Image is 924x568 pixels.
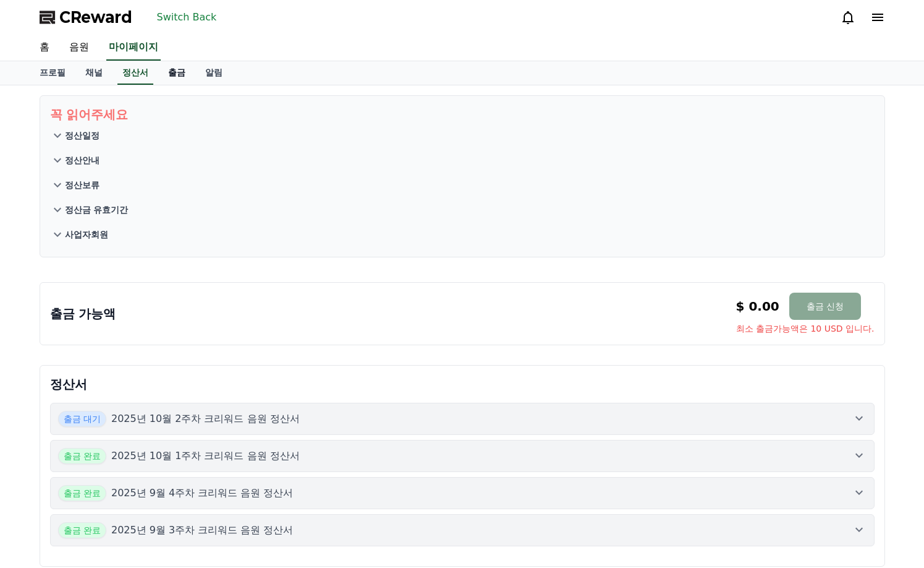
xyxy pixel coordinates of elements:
[50,305,116,322] p: 출금 가능액
[50,440,875,472] button: 출금 완료 2025년 10월 1주차 크리워드 음원 정산서
[65,204,129,216] p: 정산금 유효기간
[50,148,875,173] button: 정산안내
[58,485,106,501] span: 출금 완료
[111,449,300,463] p: 2025년 10월 1주차 크리워드 음원 정산서
[50,514,875,546] button: 출금 완료 2025년 9월 3주차 크리워드 음원 정산서
[30,35,59,61] a: 홈
[50,477,875,509] button: 출금 완료 2025년 9월 4주차 크리워드 음원 정산서
[50,403,875,435] button: 출금 대기 2025년 10월 2주차 크리워드 음원 정산서
[736,322,875,335] span: 최소 출금가능액은 10 USD 입니다.
[59,7,132,27] span: CReward
[40,7,132,27] a: CReward
[58,522,106,538] span: 출금 완료
[30,61,75,85] a: 프로필
[50,197,875,222] button: 정산금 유효기간
[58,448,106,464] span: 출금 완료
[789,293,861,320] button: 출금 신청
[158,61,195,85] a: 출금
[152,7,222,27] button: Switch Back
[106,35,161,61] a: 마이페이지
[65,228,108,241] p: 사업자회원
[195,61,232,85] a: 알림
[50,106,875,123] p: 꼭 읽어주세요
[65,154,100,166] p: 정산안내
[50,123,875,148] button: 정산일정
[65,129,100,142] p: 정산일정
[65,179,100,191] p: 정산보류
[111,523,294,538] p: 2025년 9월 3주차 크리워드 음원 정산서
[50,173,875,197] button: 정산보류
[736,298,779,315] p: $ 0.00
[58,411,106,427] span: 출금 대기
[111,486,294,501] p: 2025년 9월 4주차 크리워드 음원 정산서
[75,61,112,85] a: 채널
[50,376,875,393] p: 정산서
[111,411,300,426] p: 2025년 10월 2주차 크리워드 음원 정산서
[59,35,99,61] a: 음원
[50,222,875,247] button: 사업자회원
[117,61,153,85] a: 정산서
